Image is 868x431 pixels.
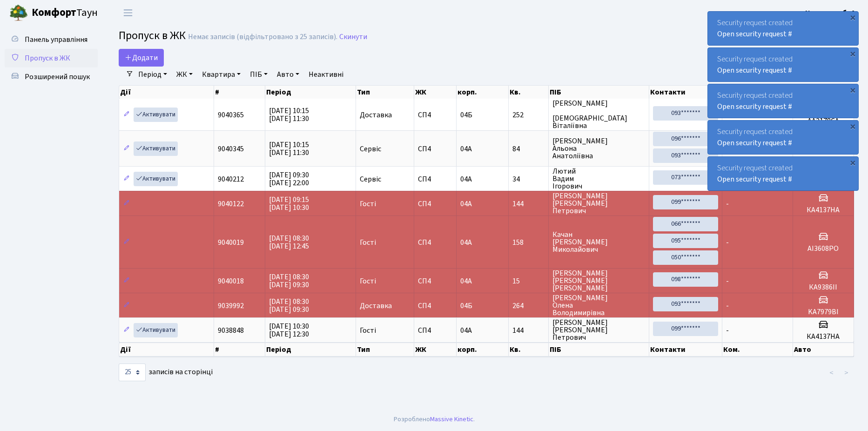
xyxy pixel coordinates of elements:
[360,327,376,334] span: Гості
[25,53,70,63] span: Пропуск в ЖК
[214,343,266,357] th: #
[269,106,309,124] span: [DATE] 10:15 [DATE] 11:30
[797,206,850,215] h5: КА4137НА
[5,67,98,86] a: Розширений пошук
[512,145,545,153] span: 84
[356,86,414,99] th: Тип
[726,301,729,311] span: -
[797,244,850,253] h5: АІ3608РО
[134,108,178,122] a: Активувати
[708,121,858,154] div: Security request created
[552,192,645,215] span: [PERSON_NAME] [PERSON_NAME] Петрович
[32,5,98,21] span: Таун
[460,301,472,311] span: 04Б
[360,175,381,183] span: Сервіс
[460,237,472,248] span: 04А
[418,111,452,119] span: СП4
[414,86,457,99] th: ЖК
[418,277,452,285] span: СП4
[552,231,645,253] span: Качан [PERSON_NAME] Миколайович
[305,67,347,82] a: Неактивні
[265,86,356,99] th: Період
[512,200,545,208] span: 144
[460,174,472,184] span: 04А
[509,343,549,357] th: Кв.
[848,85,857,94] div: ×
[848,13,857,22] div: ×
[460,325,472,336] span: 04А
[708,48,858,81] div: Security request created
[173,67,196,82] a: ЖК
[32,5,76,20] b: Комфорт
[418,175,452,183] span: СП4
[552,168,645,190] span: Лютий Вадим Ігорович
[269,140,309,158] span: [DATE] 10:15 [DATE] 11:30
[805,7,857,19] a: Консьєрж б. 4.
[218,325,244,336] span: 9038848
[649,343,722,357] th: Контакти
[214,86,266,99] th: #
[414,343,457,357] th: ЖК
[134,141,178,156] a: Активувати
[430,414,473,424] a: Massive Kinetic
[119,364,146,381] select: записів на сторінці
[418,200,452,208] span: СП4
[218,110,244,120] span: 9040365
[726,325,729,336] span: -
[552,319,645,341] span: [PERSON_NAME] [PERSON_NAME] Петрович
[218,301,244,311] span: 9039992
[339,33,367,41] a: Скинути
[708,157,858,190] div: Security request created
[708,84,858,118] div: Security request created
[793,343,854,357] th: Авто
[246,67,271,82] a: ПІБ
[848,49,857,58] div: ×
[418,145,452,153] span: СП4
[460,276,472,286] span: 04А
[119,364,213,381] label: записів на сторінці
[418,327,452,334] span: СП4
[25,72,90,82] span: Розширений пошук
[119,86,214,99] th: Дії
[5,49,98,67] a: Пропуск в ЖК
[512,302,545,310] span: 264
[512,277,545,285] span: 15
[549,343,649,357] th: ПІБ
[717,65,792,75] a: Open security request #
[649,86,722,99] th: Контакти
[356,343,414,357] th: Тип
[726,276,729,286] span: -
[717,174,792,184] a: Open security request #
[360,302,392,310] span: Доставка
[218,144,244,154] span: 9040345
[125,53,158,63] span: Додати
[269,296,309,315] span: [DATE] 08:30 [DATE] 09:30
[717,138,792,148] a: Open security request #
[119,49,164,67] a: Додати
[218,174,244,184] span: 9040212
[797,308,850,317] h5: KA7979BI
[848,158,857,167] div: ×
[797,283,850,292] h5: КА9386ІІ
[552,269,645,292] span: [PERSON_NAME] [PERSON_NAME] [PERSON_NAME]
[722,343,793,357] th: Ком.
[5,30,98,49] a: Панель управління
[269,233,309,251] span: [DATE] 08:30 [DATE] 12:45
[418,239,452,246] span: СП4
[512,175,545,183] span: 34
[726,237,729,248] span: -
[805,8,857,18] b: Консьєрж б. 4.
[418,302,452,310] span: СП4
[134,172,178,186] a: Активувати
[460,110,472,120] span: 04Б
[717,101,792,112] a: Open security request #
[457,86,509,99] th: корп.
[552,100,645,129] span: [PERSON_NAME] [DEMOGRAPHIC_DATA] Віталіївна
[218,276,244,286] span: 9040018
[726,199,729,209] span: -
[360,239,376,246] span: Гості
[269,170,309,188] span: [DATE] 09:30 [DATE] 22:00
[218,199,244,209] span: 9040122
[717,29,792,39] a: Open security request #
[25,34,87,45] span: Панель управління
